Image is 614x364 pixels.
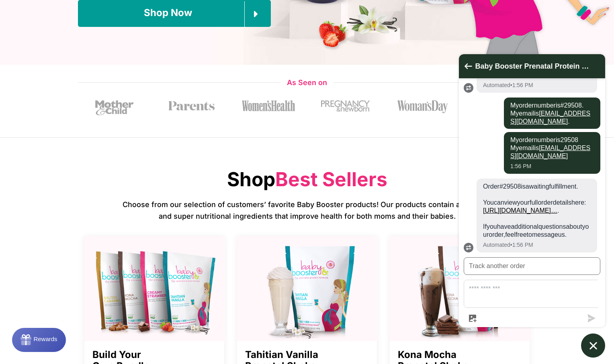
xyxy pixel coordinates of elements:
[397,100,447,113] img: womens_day-1636474461113.png
[122,199,492,222] span: Choose from our selection of customers’ favorite Baby Booster products! Our products contain all-...
[390,241,530,341] img: Kona Mocha Prenatal Shake - Ships Same Day
[168,101,215,110] img: parents-1636474461056.png
[84,241,225,341] img: Build Your Own Bundle
[84,237,225,341] a: Build Your Own Bundle
[237,241,378,341] img: Tahitian Vanilla Prenatal Shake - Ships Same Day
[280,79,334,86] span: As Seen on
[95,100,134,116] img: mother_and_child-1636474461042.png
[21,8,45,14] span: Rewards
[144,7,192,18] span: Shop Now
[237,237,378,341] a: Tahitian Vanilla Prenatal Shake - Ships Same Day
[242,100,295,111] img: womens_health-1636474461116.png
[390,237,530,341] a: Kona Mocha Prenatal Shake - Ships Same Day
[227,167,387,191] span: Shop
[456,54,608,358] inbox-online-store-chat: Shopify online store chat
[275,167,387,191] span: Best Sellers
[321,100,370,112] img: pregancy_and_newborn-1636474461058.png
[12,328,66,352] button: Rewards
